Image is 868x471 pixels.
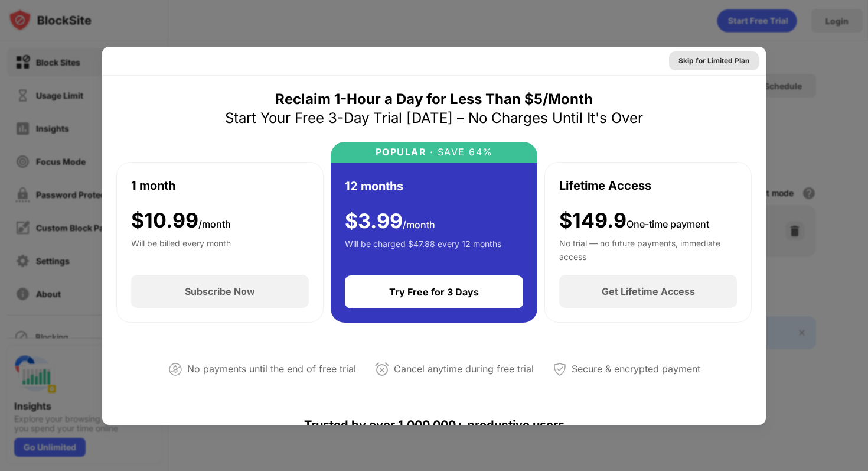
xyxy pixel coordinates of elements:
[572,360,700,378] div: Secure & encrypted payment
[559,177,651,194] div: Lifetime Access
[345,238,501,261] div: Will be charged $47.88 every 12 months
[131,177,175,194] div: 1 month
[433,147,493,158] div: SAVE 64%
[559,237,737,261] div: No trial — no future payments, immediate access
[225,109,643,128] div: Start Your Free 3-Day Trial [DATE] – No Charges Until It's Over
[389,286,479,298] div: Try Free for 3 Days
[345,177,403,195] div: 12 months
[394,360,534,378] div: Cancel anytime during free trial
[116,397,752,453] div: Trusted by over 1,000,000+ productive users
[187,360,356,378] div: No payments until the end of free trial
[376,147,434,158] div: POPULAR ·
[275,90,593,109] div: Reclaim 1-Hour a Day for Less Than $5/Month
[131,237,231,261] div: Will be billed every month
[375,362,389,376] img: cancel-anytime
[626,218,709,230] span: One-time payment
[198,218,231,230] span: /month
[131,209,231,233] div: $ 10.99
[185,285,255,297] div: Subscribe Now
[168,362,182,376] img: not-paying
[345,209,435,233] div: $ 3.99
[602,285,695,297] div: Get Lifetime Access
[403,219,435,230] span: /month
[559,209,709,233] div: $149.9
[553,362,567,376] img: secured-payment
[678,55,749,67] div: Skip for Limited Plan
